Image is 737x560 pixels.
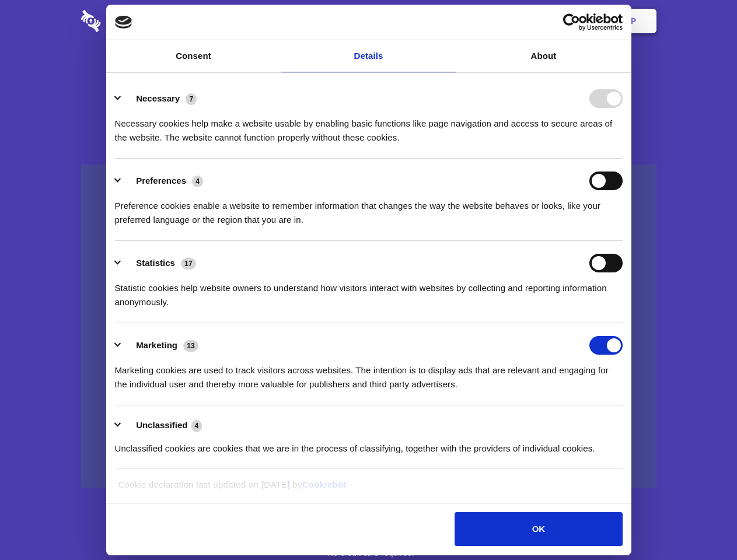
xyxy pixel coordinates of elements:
a: Wistia video thumbnail [81,164,656,488]
label: Marketing [136,340,177,350]
label: Necessary [136,93,180,103]
span: 4 [191,420,202,432]
label: Statistics [136,258,175,268]
a: Consent [106,40,281,72]
a: Login [529,3,580,39]
span: 7 [186,93,197,105]
button: Marketing (13) [115,336,206,355]
div: Cookie declaration last updated on [DATE] by [109,478,628,501]
div: Marketing cookies are used to track visitors across websites. The intention is to display ads tha... [115,355,623,391]
button: Statistics (17) [115,254,204,272]
img: logo [115,16,132,29]
label: Preferences [136,176,186,185]
div: Preference cookies enable a website to remember information that changes the way the website beha... [115,190,623,227]
button: Unclassified (4) [115,418,209,433]
a: Cookiebot [302,480,347,489]
a: Usercentrics Cookiebot - opens in a new window [521,13,623,31]
img: logo-wordmark-white-trans-d4663122ce5f474addd5e946df7df03e33cb6a1c49d2221995e7729f52c070b2.svg [81,10,181,32]
span: 13 [183,340,198,352]
h1: Eliminate Slack Data Loss. [81,52,656,94]
span: 17 [181,258,196,269]
div: Unclassified cookies are cookies that we are in the process of classifying, together with the pro... [115,433,623,456]
div: Necessary cookies help make a website usable by enabling basic functions like page navigation and... [115,108,623,145]
div: Statistic cookies help website owners to understand how visitors interact with websites by collec... [115,272,623,309]
button: OK [455,512,622,546]
button: Necessary (7) [115,89,204,108]
a: About [456,40,631,72]
a: Pricing [343,3,393,39]
iframe: Drift Widget Chat Controller [679,502,723,546]
a: Contact [473,3,527,39]
a: Details [281,40,456,72]
button: Preferences (4) [115,171,211,190]
h4: Auto-redaction of sensitive data, encrypted data sharing and self-destructing private chats. Shar... [81,106,656,145]
span: 4 [192,176,203,187]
